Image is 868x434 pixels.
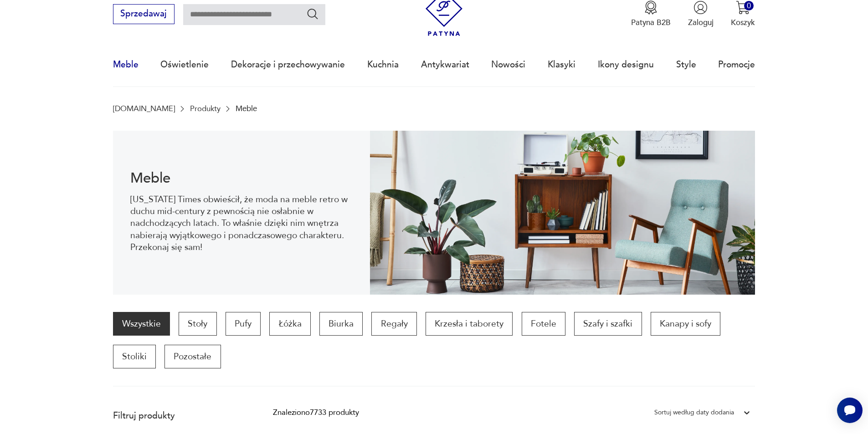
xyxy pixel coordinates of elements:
[179,312,216,336] a: Stoły
[731,0,755,28] button: 0Koszyk
[421,44,469,86] a: Antykwariat
[236,104,257,113] p: Meble
[744,1,754,10] div: 0
[574,312,642,336] a: Szafy i szafki
[651,312,720,336] a: Kanapy i sofy
[548,44,575,86] a: Klasyki
[688,17,714,28] p: Zaloguj
[160,44,209,86] a: Oświetlenie
[306,7,319,20] button: Szukaj
[226,312,261,336] a: Pufy
[113,410,247,422] p: Filtruj produkty
[113,4,175,24] button: Sprzedawaj
[631,17,671,28] p: Patyna B2B
[491,44,525,86] a: Nowości
[113,104,175,113] a: [DOMAIN_NAME]
[644,0,658,15] img: Ikona medalu
[693,0,708,15] img: Ikonka użytkownika
[370,131,755,295] img: Meble
[273,407,359,419] div: Znaleziono 7733 produkty
[113,312,170,336] a: Wszystkie
[113,345,156,368] a: Stoliki
[367,44,399,86] a: Kuchnia
[731,17,755,28] p: Koszyk
[426,312,513,336] a: Krzesła i taborety
[231,44,345,86] a: Dekoracje i przechowywanie
[113,44,139,86] a: Meble
[688,0,714,28] button: Zaloguj
[676,44,696,86] a: Style
[598,44,654,86] a: Ikony designu
[130,194,352,254] p: [US_STATE] Times obwieścił, że moda na meble retro w duchu mid-century z pewnością nie osłabnie w...
[654,407,734,419] div: Sortuj według daty dodania
[371,312,416,336] a: Regały
[319,312,363,336] a: Biurka
[269,312,310,336] a: Łóżka
[736,0,750,15] img: Ikona koszyka
[718,44,755,86] a: Promocje
[190,104,221,113] a: Produkty
[522,312,565,336] a: Fotele
[837,398,863,423] iframe: Smartsupp widget button
[631,0,671,28] button: Patyna B2B
[113,11,175,18] a: Sprzedawaj
[631,0,671,28] a: Ikona medaluPatyna B2B
[130,172,352,185] h1: Meble
[164,345,221,368] a: Pozostałe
